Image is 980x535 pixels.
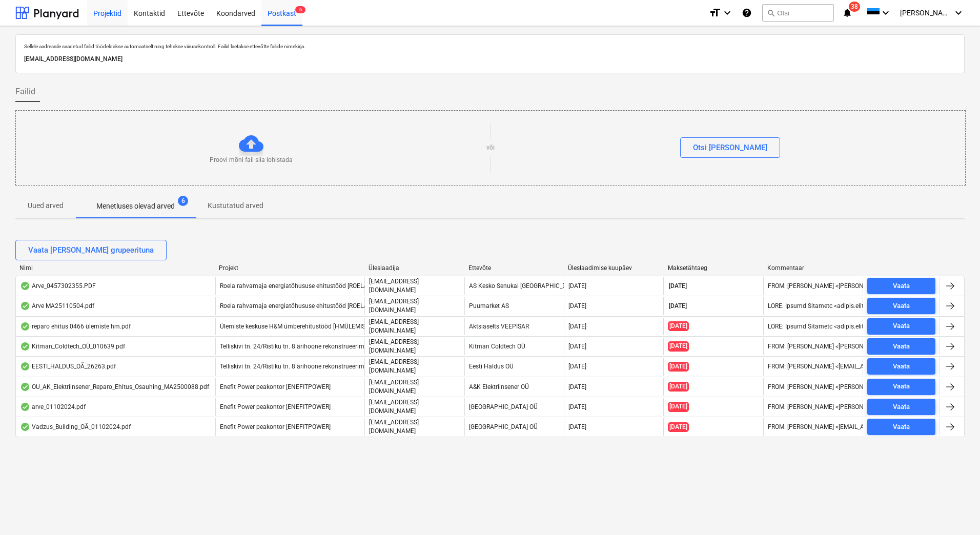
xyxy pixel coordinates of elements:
[20,362,116,371] div: EESTI_HALDUS_OÃ_26263.pdf
[893,300,910,312] div: Vaata
[20,403,30,411] div: Andmed failist loetud
[464,277,564,295] div: AS Kesko Senukai [GEOGRAPHIC_DATA]
[849,2,860,12] span: 38
[20,282,30,290] div: Andmed failist loetud
[369,264,460,272] div: Üleslaadija
[867,399,935,415] button: Vaata
[369,297,460,315] p: [EMAIL_ADDRESS][DOMAIN_NAME]
[709,7,721,19] i: format_size
[28,243,154,257] div: Vaata [PERSON_NAME] grupeerituna
[767,264,859,272] div: Kommentaar
[24,54,956,65] p: [EMAIL_ADDRESS][DOMAIN_NAME]
[568,383,586,390] div: [DATE]
[28,200,64,211] p: Uued arved
[668,264,760,272] div: Maksetähtaeg
[900,9,951,17] span: [PERSON_NAME]
[867,419,935,435] button: Vaata
[295,6,305,13] span: 6
[568,363,586,370] div: [DATE]
[668,282,688,291] span: [DATE]
[219,264,360,272] div: Projekt
[464,318,564,335] div: Aktsiaselts VEEPISAR
[668,382,689,392] span: [DATE]
[952,7,965,19] i: keyboard_arrow_down
[721,7,733,19] i: keyboard_arrow_down
[568,403,586,410] div: [DATE]
[464,358,564,375] div: Eesti Haldus OÜ
[20,423,30,431] div: Andmed failist loetud
[369,277,460,295] p: [EMAIL_ADDRESS][DOMAIN_NAME]
[762,4,834,22] button: Otsi
[464,398,564,416] div: [GEOGRAPHIC_DATA] OÜ
[208,200,263,211] p: Kustutatud arved
[20,403,86,411] div: arve_01102024.pdf
[20,362,30,371] div: Andmed failist loetud
[693,141,767,154] div: Otsi [PERSON_NAME]
[668,321,689,331] span: [DATE]
[19,264,211,272] div: Nimi
[20,383,30,391] div: Andmed failist loetud
[668,341,689,351] span: [DATE]
[464,297,564,315] div: Puumarket AS
[668,362,689,372] span: [DATE]
[893,421,910,433] div: Vaata
[668,402,689,411] span: [DATE]
[20,322,131,331] div: reparo ehitus 0466 ülemiste hm.pdf
[486,143,495,152] p: või
[20,282,96,290] div: Arve_0457302355.PDF
[220,323,374,330] span: Ülemiste keskuse H&M ümberehitustööd [HMÜLEMISTE]
[893,341,910,353] div: Vaata
[15,86,35,98] span: Failid
[767,9,775,17] span: search
[893,361,910,373] div: Vaata
[568,423,586,430] div: [DATE]
[220,343,407,350] span: Telliskivi tn. 24/Ristiku tn. 8 ärihoone rekonstrueerimine [TELLISKIVI]
[15,110,966,186] div: Proovi mõni fail siia lohistadavõiOtsi [PERSON_NAME]
[220,383,331,390] span: Enefit Power peakontor [ENEFITPOWER]
[178,196,188,206] span: 6
[867,318,935,335] button: Vaata
[893,320,910,332] div: Vaata
[867,278,935,294] button: Vaata
[20,322,30,331] div: Andmed failist loetud
[568,302,586,310] div: [DATE]
[568,343,586,350] div: [DATE]
[668,422,689,432] span: [DATE]
[880,7,892,19] i: keyboard_arrow_down
[20,342,30,351] div: Andmed failist loetud
[464,418,564,436] div: [GEOGRAPHIC_DATA] OÜ
[20,302,30,310] div: Andmed failist loetud
[867,338,935,355] button: Vaata
[220,302,369,310] span: Roela rahvamaja energiatõhususe ehitustööd [ROELA]
[369,418,460,436] p: [EMAIL_ADDRESS][DOMAIN_NAME]
[568,264,660,272] div: Üleslaadimise kuupäev
[15,240,167,260] button: Vaata [PERSON_NAME] grupeerituna
[867,379,935,395] button: Vaata
[668,302,688,311] span: [DATE]
[220,282,369,290] span: Roela rahvamaja energiatõhususe ehitustööd [ROELA]
[680,137,780,158] button: Otsi [PERSON_NAME]
[893,401,910,413] div: Vaata
[369,378,460,396] p: [EMAIL_ADDRESS][DOMAIN_NAME]
[464,378,564,396] div: A&K Elektriinsener OÜ
[742,7,752,19] i: Abikeskus
[20,302,94,310] div: Arve MA25110504.pdf
[369,338,460,355] p: [EMAIL_ADDRESS][DOMAIN_NAME]
[369,358,460,375] p: [EMAIL_ADDRESS][DOMAIN_NAME]
[220,403,331,410] span: Enefit Power peakontor [ENEFITPOWER]
[842,7,852,19] i: notifications
[220,363,407,370] span: Telliskivi tn. 24/Ristiku tn. 8 ärihoone rekonstrueerimine [TELLISKIVI]
[20,423,131,431] div: Vadzus_Building_OÃ_01102024.pdf
[20,342,125,351] div: Kitman_Coldtech_OÜ_010639.pdf
[893,280,910,292] div: Vaata
[96,201,175,212] p: Menetluses olevad arved
[210,156,293,164] p: Proovi mõni fail siia lohistada
[568,323,586,330] div: [DATE]
[867,298,935,314] button: Vaata
[20,383,209,391] div: OU_AK_Elektriinsener_Reparo_Ehitus_Osauhing_MA2500088.pdf
[369,398,460,416] p: [EMAIL_ADDRESS][DOMAIN_NAME]
[568,282,586,290] div: [DATE]
[468,264,560,272] div: Ettevõte
[893,381,910,393] div: Vaata
[464,338,564,355] div: Kitman Coldtech OÜ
